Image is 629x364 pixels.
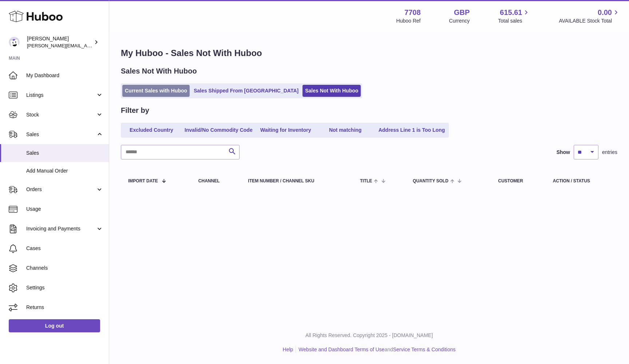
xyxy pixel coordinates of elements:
[122,85,190,97] a: Current Sales with Huboo
[26,245,103,252] span: Cases
[26,284,103,291] span: Settings
[559,8,620,24] a: 0.00 AVAILABLE Stock Total
[26,225,96,232] span: Invoicing and Payments
[396,17,421,24] div: Huboo Ref
[26,186,96,193] span: Orders
[598,8,612,17] span: 0.00
[376,124,448,136] a: Address Line 1 is Too Long
[296,346,455,353] li: and
[257,124,315,136] a: Waiting for Inventory
[557,149,570,156] label: Show
[27,43,146,48] span: [PERSON_NAME][EMAIL_ADDRESS][DOMAIN_NAME]
[413,179,448,183] span: Quantity Sold
[302,85,361,97] a: Sales Not With Huboo
[26,131,96,138] span: Sales
[198,179,234,183] div: Channel
[26,206,103,213] span: Usage
[26,167,103,174] span: Add Manual Order
[128,179,158,183] span: Import date
[9,319,100,332] a: Log out
[26,92,96,99] span: Listings
[115,332,623,339] p: All Rights Reserved. Copyright 2025 - [DOMAIN_NAME]
[26,304,103,311] span: Returns
[553,179,610,183] div: Action / Status
[191,85,301,97] a: Sales Shipped From [GEOGRAPHIC_DATA]
[393,347,456,352] a: Service Terms & Conditions
[122,124,181,136] a: Excluded Country
[26,265,103,272] span: Channels
[559,17,620,24] span: AVAILABLE Stock Total
[27,35,92,49] div: [PERSON_NAME]
[360,179,372,183] span: Title
[316,124,375,136] a: Not matching
[283,347,293,352] a: Help
[449,17,470,24] div: Currency
[498,17,530,24] span: Total sales
[121,106,149,115] h2: Filter by
[602,149,617,156] span: entries
[498,179,538,183] div: Customer
[404,8,421,17] strong: 7708
[26,111,96,118] span: Stock
[498,8,530,24] a: 615.61 Total sales
[182,124,255,136] a: Invalid/No Commodity Code
[298,347,384,352] a: Website and Dashboard Terms of Use
[9,37,20,48] img: victor@erbology.co
[26,72,103,79] span: My Dashboard
[121,66,197,76] h2: Sales Not With Huboo
[248,179,345,183] div: Item Number / Channel SKU
[500,8,522,17] span: 615.61
[121,47,617,59] h1: My Huboo - Sales Not With Huboo
[454,8,470,17] strong: GBP
[26,150,103,157] span: Sales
